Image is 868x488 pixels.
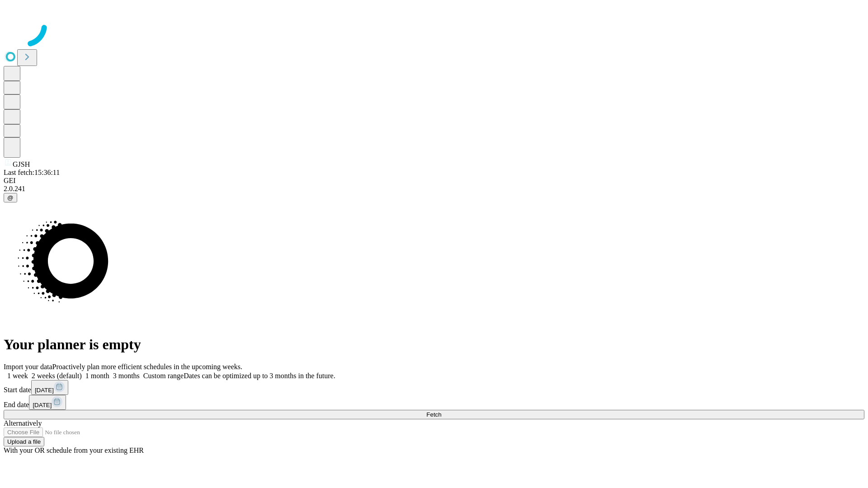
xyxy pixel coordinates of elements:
[4,193,17,202] button: @
[33,402,52,408] span: [DATE]
[4,336,864,353] h1: Your planner is empty
[4,419,42,427] span: Alternatively
[85,372,109,380] span: 1 month
[184,372,335,380] span: Dates can be optimized up to 3 months in the future.
[143,372,184,380] span: Custom range
[32,372,82,380] span: 2 weeks (default)
[7,372,28,380] span: 1 week
[4,380,864,395] div: Start date
[13,160,30,168] span: GJSH
[4,446,144,454] span: With your OR schedule from your existing EHR
[35,387,54,394] span: [DATE]
[4,437,44,446] button: Upload a file
[4,410,864,419] button: Fetch
[426,411,441,418] span: Fetch
[4,395,864,410] div: End date
[4,177,864,185] div: GEI
[31,380,68,395] button: [DATE]
[52,363,242,371] span: Proactively plan more efficient schedules in the upcoming weeks.
[7,194,14,201] span: @
[113,372,140,380] span: 3 months
[4,169,60,176] span: Last fetch: 15:36:11
[4,363,52,371] span: Import your data
[4,185,864,193] div: 2.0.241
[29,395,66,410] button: [DATE]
